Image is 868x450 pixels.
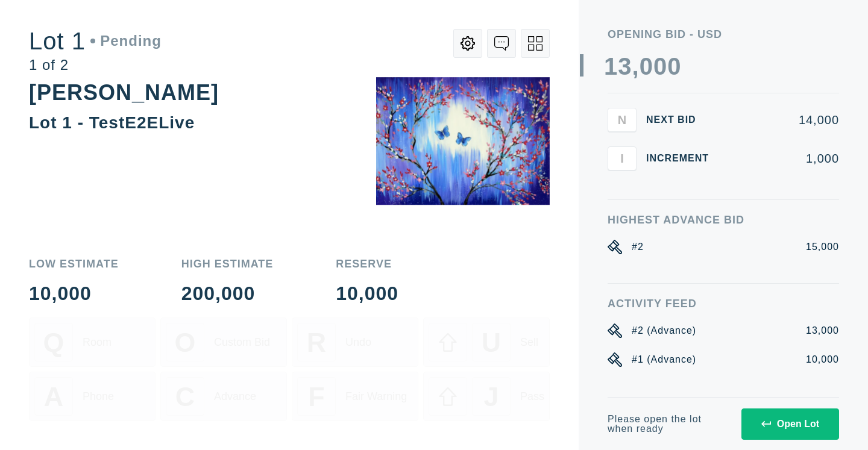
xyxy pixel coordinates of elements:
div: 10,000 [29,284,119,303]
div: Lot 1 - TestE2ELive [29,113,195,132]
div: #2 (Advance) [632,323,696,338]
button: I [608,146,637,170]
div: Reserve [336,258,398,269]
div: 13,000 [806,323,839,338]
div: Increment [646,154,719,163]
div: [PERSON_NAME] [29,80,219,105]
div: Next Bid [646,115,719,125]
div: 10,000 [806,352,839,367]
div: Low Estimate [29,258,119,269]
div: 1 of 2 [29,58,162,72]
div: Please open the lot when ready [608,414,727,434]
div: Pending [90,34,162,48]
div: 1 [604,54,618,78]
div: Lot 1 [29,29,162,53]
div: #2 [632,240,644,254]
div: #1 (Advance) [632,352,696,367]
div: 0 [653,54,667,78]
div: 1,000 [728,152,839,164]
div: 14,000 [728,114,839,126]
div: 0 [640,54,653,78]
div: 15,000 [806,240,839,254]
div: 10,000 [336,284,398,303]
div: Highest Advance Bid [608,214,839,225]
div: 0 [667,54,681,78]
div: Activity Feed [608,298,839,309]
div: , [632,54,640,295]
div: 3 [618,54,632,78]
span: I [620,151,624,165]
div: High Estimate [181,258,274,269]
div: Opening bid - USD [608,29,839,40]
span: N [618,113,626,127]
button: N [608,108,637,132]
div: 200,000 [181,284,274,303]
div: Open Lot [761,419,819,430]
button: Open Lot [741,408,839,440]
